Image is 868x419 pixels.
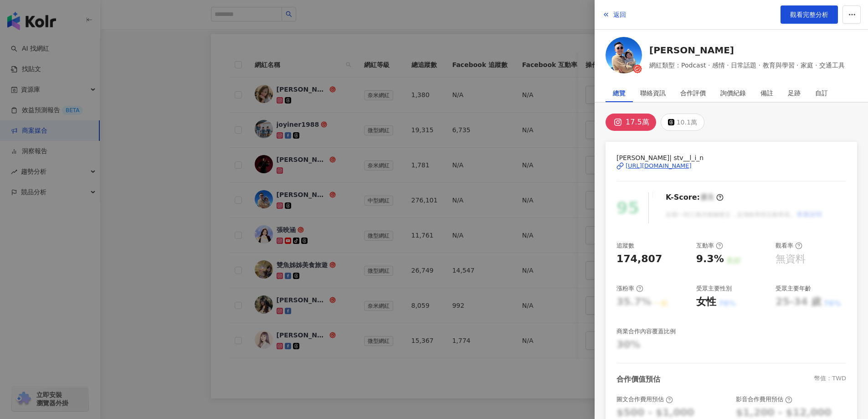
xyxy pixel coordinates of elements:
div: 足跡 [788,84,801,102]
div: 詢價紀錄 [720,84,746,102]
div: 總覽 [613,84,626,102]
div: 9.3% [696,252,724,266]
div: 備註 [760,84,773,102]
div: 無資料 [776,252,806,266]
span: 觀看完整分析 [790,11,828,18]
span: [PERSON_NAME]| stv__l_i_n [616,153,846,163]
div: 合作評價 [680,84,706,102]
div: 受眾主要年齡 [776,285,811,293]
div: 174,807 [616,252,662,266]
div: 圖文合作費用預估 [616,395,673,403]
div: [URL][DOMAIN_NAME] [626,162,692,170]
button: 返回 [602,5,627,24]
span: 網紅類型：Podcast · 感情 · 日常話題 · 教育與學習 · 家庭 · 交通工具 [649,60,845,70]
button: 17.5萬 [606,114,656,131]
div: 影音合作費用預估 [736,395,792,403]
div: 17.5萬 [626,116,649,129]
div: 幣值：TWD [814,374,846,384]
a: KOL Avatar [606,37,642,77]
div: 漲粉率 [616,285,643,293]
div: 自訂 [815,84,828,102]
a: 觀看完整分析 [781,5,838,24]
div: 10.1萬 [677,116,697,129]
a: [URL][DOMAIN_NAME] [616,162,846,170]
div: 互動率 [696,242,723,250]
a: [PERSON_NAME] [649,44,845,57]
div: 聯絡資訊 [640,84,666,102]
div: K-Score : [666,192,724,202]
div: 商業合作內容覆蓋比例 [616,327,676,336]
div: 觀看率 [776,242,802,250]
div: 女性 [696,295,716,309]
div: 受眾主要性別 [696,285,732,293]
div: 合作價值預估 [616,374,660,384]
span: 返回 [613,11,626,18]
button: 10.1萬 [661,114,704,131]
div: 追蹤數 [616,242,634,250]
img: KOL Avatar [606,37,642,73]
